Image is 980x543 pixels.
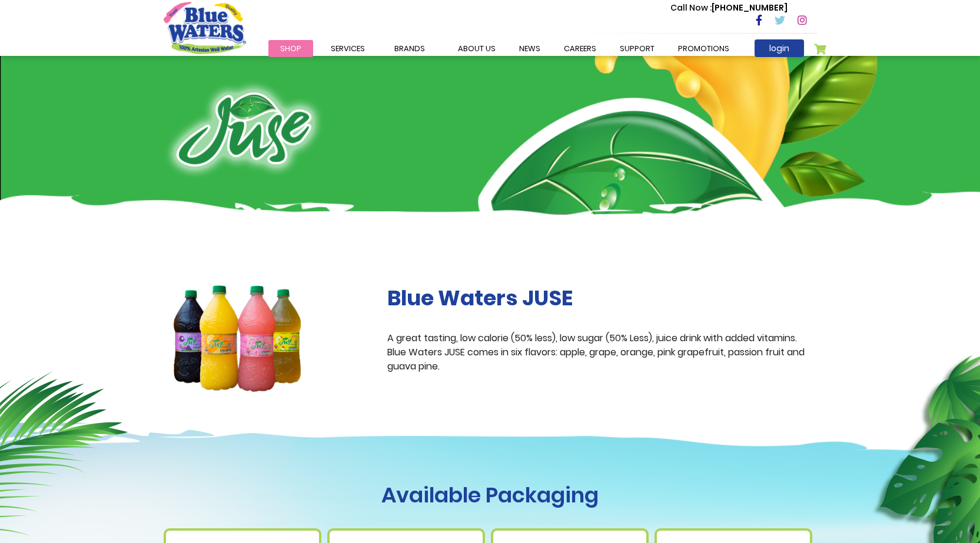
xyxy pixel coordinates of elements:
a: Promotions [666,40,741,57]
img: juse-logo.png [164,79,324,179]
span: Shop [280,43,301,54]
a: support [608,40,666,57]
span: Services [331,43,365,54]
p: [PHONE_NUMBER] [670,2,788,14]
h1: Available Packaging [164,482,817,508]
h2: Blue Waters JUSE [387,285,817,311]
a: login [755,39,804,57]
p: A great tasting, low calorie (50% less), low sugar (50% Less), juice drink with added vitamins. B... [387,331,817,374]
a: store logo [164,2,246,54]
span: Brands [394,43,425,54]
a: careers [552,40,608,57]
a: News [507,40,552,57]
a: about us [446,40,507,57]
span: Call Now : [670,2,712,14]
